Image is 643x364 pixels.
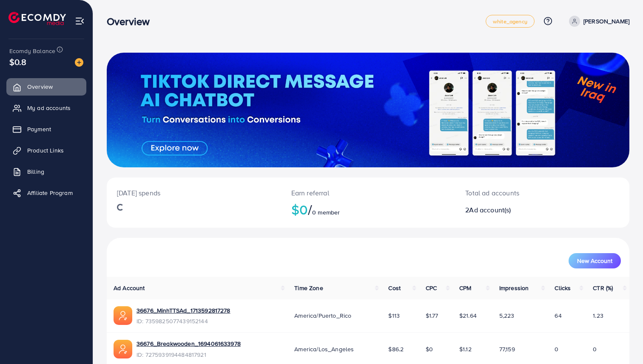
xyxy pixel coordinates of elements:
span: $0 [426,345,433,353]
span: $1.77 [426,311,438,320]
span: $86.2 [388,345,404,353]
button: New Account [569,253,621,268]
img: ic-ads-acc.e4c84228.svg [114,306,132,325]
p: Total ad accounts [465,188,575,198]
a: Billing [6,163,86,180]
a: Affiliate Program [6,184,86,201]
span: 64 [555,311,561,320]
a: white_agency [486,15,535,28]
span: $113 [388,311,400,320]
p: [PERSON_NAME] [583,16,629,26]
span: America/Puerto_Rico [294,311,351,320]
span: Ecomdy Balance [9,47,55,55]
span: 0 [593,345,597,353]
span: white_agency [493,19,527,24]
span: Impression [499,284,529,292]
span: America/Los_Angeles [294,345,354,353]
h2: $0 [291,201,445,217]
span: $0.8 [9,56,27,68]
img: image [75,58,83,67]
a: Product Links [6,142,86,159]
img: logo [9,12,66,25]
span: $1.12 [459,345,472,353]
span: Cost [388,284,401,292]
span: Overview [27,82,53,91]
img: menu [75,16,85,26]
span: CPM [459,284,471,292]
span: 1.23 [593,311,603,320]
h3: Overview [107,15,156,28]
a: 36676_MinhTTSAd_1713592817278 [137,306,230,315]
a: 36676_Breakwooden_1694061633978 [137,339,241,348]
a: [PERSON_NAME] [566,16,629,27]
span: Ad account(s) [469,205,511,214]
span: $21.64 [459,311,477,320]
p: Earn referral [291,188,445,198]
span: Ad Account [114,284,145,292]
span: 5,223 [499,311,515,320]
span: 0 member [312,208,340,217]
a: Payment [6,121,86,138]
span: 0 [555,345,558,353]
span: Affiliate Program [27,189,73,197]
span: Clicks [555,284,571,292]
h2: 2 [465,206,575,214]
span: ID: 7359825077439152144 [137,317,230,325]
span: Billing [27,167,44,176]
a: Overview [6,78,86,95]
span: CTR (%) [593,284,613,292]
img: ic-ads-acc.e4c84228.svg [114,340,132,358]
span: Product Links [27,146,64,155]
p: [DATE] spends [117,188,271,198]
span: New Account [577,258,612,264]
span: ID: 7275939194484817921 [137,350,241,359]
span: Payment [27,125,51,133]
span: 77,159 [499,345,515,353]
span: Time Zone [294,284,323,292]
span: CPC [426,284,437,292]
a: My ad accounts [6,99,86,116]
span: / [308,200,312,219]
span: My ad accounts [27,104,71,112]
